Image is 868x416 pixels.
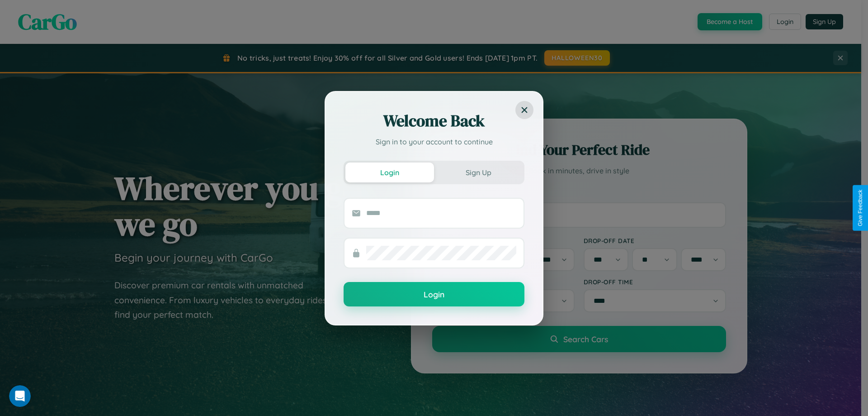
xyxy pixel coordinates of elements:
[434,163,523,182] button: Sign Up
[344,136,524,147] p: Sign in to your account to continue
[857,190,863,226] div: Give Feedback
[344,110,524,132] h2: Welcome Back
[345,163,434,182] button: Login
[344,282,524,306] button: Login
[9,385,31,407] iframe: Intercom live chat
